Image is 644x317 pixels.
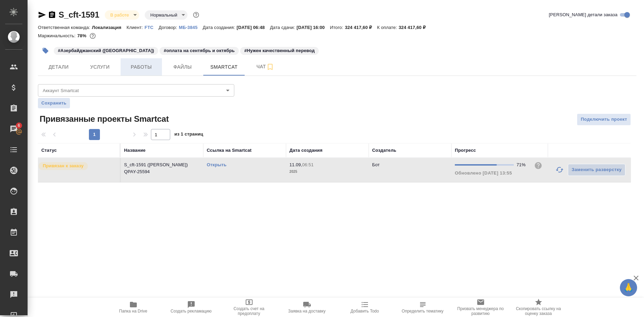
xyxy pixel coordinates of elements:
span: Чат [249,62,282,71]
div: Создатель [372,147,396,154]
p: #Нужен качественный перевод [244,47,315,54]
p: 78% [77,33,88,38]
button: 🙏 [620,279,637,296]
span: Файлы [166,63,199,71]
span: 6 [13,122,24,129]
button: Обновить прогресс [551,161,568,178]
span: Подключить проект [581,116,627,123]
p: Договор: [159,25,179,30]
p: Клиент: [126,25,144,30]
div: ​ [38,84,234,97]
span: [PERSON_NAME] детали заказа [549,11,617,18]
p: 324 417,60 ₽ [345,25,377,30]
svg: Подписаться [266,63,274,71]
button: Нормальный [148,12,179,18]
span: Привязанные проекты Smartcat [38,113,169,125]
p: 324 417,60 ₽ [399,25,431,30]
p: 2025 [289,168,365,175]
p: Ответственная команда: [38,25,92,30]
a: 6 [2,120,26,138]
span: Работы [125,63,158,71]
button: В работе [108,12,131,18]
div: Статус [41,147,57,154]
button: Сохранить [38,98,70,108]
a: FTC [145,24,159,30]
a: Открыть [207,162,226,167]
p: МБ-3845 [179,25,203,30]
div: Прогресс [455,147,476,154]
span: 🙏 [623,280,634,295]
div: Название [124,147,145,154]
span: Smartcat [207,63,241,71]
button: Доп статусы указывают на важность/срочность заказа [192,10,201,19]
p: Дата создания: [203,25,236,30]
a: МБ-3845 [179,24,203,30]
button: Подключить проект [577,113,631,126]
span: Заменить разверстку [572,166,622,174]
div: 71% [517,161,529,168]
p: Маржинальность: [38,33,77,38]
p: S_cft-1591 ([PERSON_NAME]) QPAY-25594 [124,161,200,175]
p: Дата сдачи: [270,25,296,30]
button: 60590.34 RUB; [88,31,97,40]
p: К оплате: [377,25,399,30]
p: #оплата на сентябрь и октябрь [164,47,235,54]
p: Локализация [92,25,127,30]
p: Итого: [330,25,345,30]
div: В работе [145,10,187,20]
p: [DATE] 16:00 [297,25,330,30]
p: 06:51 [302,162,314,167]
p: #Азербайджанский ([GEOGRAPHIC_DATA]) [58,47,154,54]
p: Привязан к заказу [43,162,84,169]
div: Ссылка на Smartcat [207,147,252,154]
button: Скопировать ссылку [48,11,56,19]
span: из 1 страниц [174,130,203,140]
span: Обновлено [DATE] 13:55 [455,170,512,176]
span: Нужен качественный перевод [239,47,319,53]
span: Услуги [83,63,116,71]
button: Заменить разверстку [568,164,625,176]
div: Дата создания [289,147,323,154]
div: В работе [105,10,139,20]
p: FTC [145,25,159,30]
p: 11.09, [289,162,302,167]
a: S_cft-1591 [59,10,99,19]
button: Скопировать ссылку для ЯМессенджера [38,11,46,19]
p: [DATE] 06:48 [237,25,270,30]
p: Бот [372,162,380,167]
span: Детали [42,63,75,71]
span: Сохранить [41,100,67,107]
button: Добавить тэг [38,43,53,58]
